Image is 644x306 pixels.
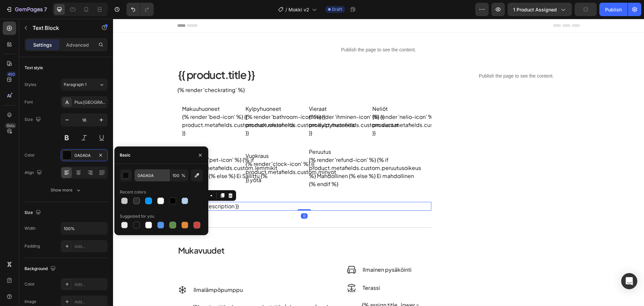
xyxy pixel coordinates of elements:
[61,79,108,91] button: Paragraph 1
[24,281,35,287] div: Color
[64,82,87,88] span: Paragraph 1
[507,3,572,16] button: 1 product assigned
[250,265,317,273] p: Terassi
[24,152,35,158] div: Color
[5,123,16,128] div: Beta
[332,6,342,12] span: Draft
[74,99,106,105] div: Plus [GEOGRAPHIC_DATA] Sans
[135,169,169,181] input: Eg: FFFFFF
[3,3,50,16] button: 7
[51,187,82,193] div: Show more
[24,115,42,124] div: Size
[74,152,94,159] div: 0A0A0A
[120,213,154,219] div: Suggested for you
[132,94,186,118] dd: {% render 'bathroom-icon' %} {{ product.metafields.custom.kylpyhuoneita }}
[196,94,250,118] dd: {% render 'ihminen-icon' %} {{ product.metafields.custom.vieraat }}
[66,41,89,48] p: Advanced
[24,82,36,88] div: Styles
[513,6,557,13] span: 1 product assigned
[259,94,313,118] dd: {% render 'nelio-icon' %} {{ product.metafields.custom.neliot }}
[259,86,313,94] dt: Neliöt
[74,244,106,250] div: Add...
[24,99,33,105] div: Font
[24,225,36,231] div: Width
[132,86,186,94] dt: Kylpyhuoneet
[44,5,47,13] p: 7
[605,6,622,13] div: Publish
[24,208,42,217] div: Size
[181,173,185,179] span: %
[24,168,43,177] div: Align
[24,243,40,249] div: Padding
[132,141,186,165] dd: {% render 'clock-icon' %} {{ product.metafields.custom.minyot }} yötä
[69,137,123,169] dd: {% render 'pet-icon' %} {% if product.metafields.custom.lemmikit %} Sallittu {% else %} Ei Sallit...
[65,184,318,191] p: {{ product.description }}
[196,86,250,94] dt: Vieraat
[250,247,317,255] p: Ilmainen pysäköinti
[288,6,309,13] span: Mokki v2
[64,226,318,237] h2: Mukavuudet
[599,3,628,16] button: Publish
[33,24,90,32] p: Text Block
[188,194,195,200] div: 0
[24,65,43,71] div: Text style
[24,184,108,196] button: Show more
[621,273,637,289] div: Open Intercom Messenger
[120,189,146,195] div: Recent colors
[113,19,644,306] iframe: Design area
[64,183,318,192] div: Rich Text Editor. Editing area: main
[120,152,130,158] div: Basic
[61,222,107,234] input: Auto
[33,41,52,48] p: Settings
[6,72,16,77] div: 450
[196,137,250,169] dd: {% render 'refund-icon' %} {% if product.metafields.custom.peruutusoikeus %} Mahdollinen {% else ...
[132,133,186,141] dt: Vuokraus
[196,129,250,137] dt: Peruutus
[80,267,233,275] p: Ilmalämpöpumppu
[340,54,467,61] p: Publish the page to see the content.
[69,129,123,137] dt: Lemmikit
[73,174,96,180] div: Text Block
[126,3,154,16] div: Undo/Redo
[285,6,287,13] span: /
[24,299,36,305] div: Image
[24,264,57,273] div: Background
[74,299,106,305] div: Add...
[74,281,106,288] div: Add...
